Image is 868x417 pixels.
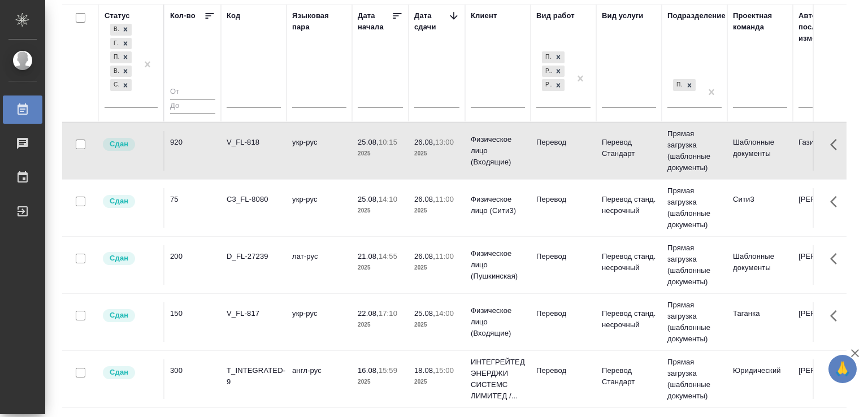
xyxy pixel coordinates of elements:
[793,359,858,399] td: [PERSON_NAME]
[536,308,591,319] p: Перевод
[727,245,793,285] td: Шаблонные документы
[828,355,857,383] button: 🙏
[471,357,525,402] p: ИНТЕГРЕЙТЕД ЭНЕРДЖИ СИСТЕМС ЛИМИТЕД /...
[602,308,656,331] p: Перевод станд. несрочный
[414,148,459,159] p: 2025
[414,262,459,273] p: 2025
[379,366,397,375] p: 15:59
[287,359,352,399] td: англ-рус
[287,302,352,342] td: укр-рус
[727,131,793,171] td: Шаблонные документы
[823,245,850,272] button: Здесь прячутся важные кнопки
[358,138,379,146] p: 25.08,
[358,262,403,273] p: 2025
[471,194,525,216] p: Физическое лицо (Сити3)
[110,79,119,91] div: Сдан
[110,51,119,63] div: Подбор
[542,66,552,77] div: Расшифровка
[602,10,644,21] div: Вид услуги
[109,78,133,92] div: В работе, Готов к работе, Подбор, В ожидании, Сдан
[358,366,379,375] p: 16.08,
[662,123,727,179] td: Прямая загрузка (шаблонные документы)
[358,319,403,331] p: 2025
[379,138,397,146] p: 10:15
[672,78,697,92] div: Прямая загрузка (шаблонные документы)
[109,23,133,37] div: В работе, Готов к работе, Подбор, В ожидании, Сдан
[110,196,128,207] p: Сдан
[110,138,128,150] p: Сдан
[662,237,727,293] td: Прямая загрузка (шаблонные документы)
[414,376,459,388] p: 2025
[109,50,133,64] div: В работе, Готов к работе, Подбор, В ожидании, Сдан
[110,253,128,264] p: Сдан
[164,302,221,342] td: 150
[542,79,552,91] div: Редактура
[536,251,591,262] p: Перевод
[435,366,454,375] p: 15:00
[662,180,727,236] td: Прямая загрузка (шаблонные документы)
[164,188,221,228] td: 75
[287,245,352,285] td: лат-рус
[471,134,525,168] p: Физическое лицо (Входящие)
[536,10,575,21] div: Вид работ
[102,137,158,152] div: Менеджер проверил работу исполнителя, передает ее на следующий этап
[102,251,158,266] div: Менеджер проверил работу исполнителя, передает ее на следующий этап
[358,148,403,159] p: 2025
[414,10,448,33] div: Дата сдачи
[602,365,656,388] p: Перевод Стандарт
[358,309,379,318] p: 22.08,
[292,10,346,33] div: Языковая пара
[379,309,397,318] p: 17:10
[110,310,128,321] p: Сдан
[662,351,727,407] td: Прямая загрузка (шаблонные документы)
[823,359,850,386] button: Здесь прячутся важные кнопки
[170,10,196,21] div: Кол-во
[110,66,119,77] div: В ожидании
[164,245,221,285] td: 200
[667,10,726,21] div: Подразделение
[358,10,392,33] div: Дата начала
[227,308,281,319] div: V_FL-817
[542,51,552,63] div: Перевод
[110,38,119,50] div: Готов к работе
[727,359,793,399] td: Юридический
[673,79,683,91] div: Прямая загрузка (шаблонные документы)
[823,131,850,158] button: Здесь прячутся важные кнопки
[170,99,215,114] input: До
[536,137,591,148] p: Перевод
[110,367,128,378] p: Сдан
[435,138,454,146] p: 13:00
[793,245,858,285] td: [PERSON_NAME]
[793,188,858,228] td: [PERSON_NAME]
[435,309,454,318] p: 14:00
[358,205,403,216] p: 2025
[170,85,215,99] input: От
[435,195,454,203] p: 11:00
[536,194,591,205] p: Перевод
[727,302,793,342] td: Таганка
[414,195,435,203] p: 26.08,
[414,138,435,146] p: 26.08,
[471,248,525,282] p: Физическое лицо (Пушкинская)
[833,357,852,381] span: 🙏
[227,137,281,148] div: V_FL-818
[414,205,459,216] p: 2025
[164,131,221,171] td: 920
[414,319,459,331] p: 2025
[541,78,566,92] div: Перевод, Расшифровка, Редактура
[541,50,566,64] div: Перевод, Расшифровка, Редактура
[733,10,787,33] div: Проектная команда
[793,302,858,342] td: [PERSON_NAME]
[109,64,133,79] div: В работе, Готов к работе, Подбор, В ожидании, Сдан
[602,194,656,216] p: Перевод станд. несрочный
[287,131,352,171] td: укр-рус
[727,188,793,228] td: Сити3
[358,195,379,203] p: 25.08,
[358,376,403,388] p: 2025
[227,10,240,21] div: Код
[471,10,497,21] div: Клиент
[102,365,158,380] div: Менеджер проверил работу исполнителя, передает ее на следующий этап
[414,309,435,318] p: 25.08,
[471,305,525,339] p: Физическое лицо (Входящие)
[798,10,853,44] div: Автор последнего изменения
